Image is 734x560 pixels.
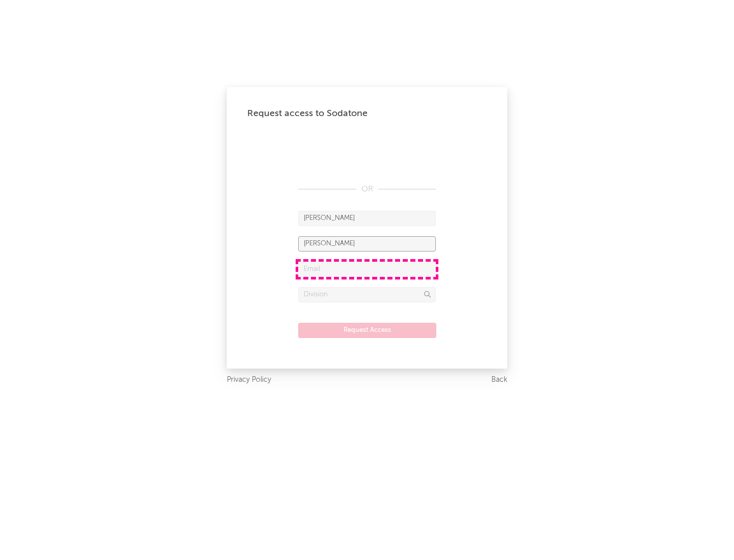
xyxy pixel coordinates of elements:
[491,374,507,386] a: Back
[298,323,436,338] button: Request Access
[298,262,436,277] input: Email
[227,374,271,386] a: Privacy Policy
[298,183,436,195] div: OR
[298,287,436,302] input: Division
[298,236,436,251] input: Last Name
[247,107,487,120] div: Request access to Sodatone
[298,211,436,226] input: First Name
